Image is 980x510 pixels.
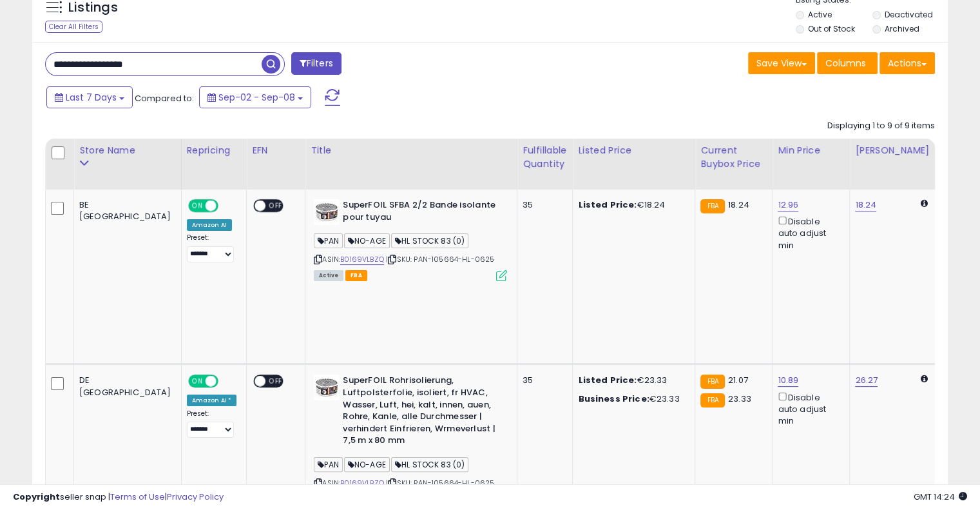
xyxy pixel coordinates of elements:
b: Listed Price: [578,374,637,386]
span: PAN [314,457,343,472]
div: seller snap | | [13,491,224,504]
div: DE [GEOGRAPHIC_DATA] [79,375,171,398]
span: PAN [314,233,343,248]
div: €23.33 [578,393,685,405]
span: OFF [216,201,236,211]
a: B0169VLBZQ [340,254,384,265]
button: Filters [291,52,341,75]
img: 51hlA4Zr0sL._SL40_.jpg [314,199,340,225]
div: [PERSON_NAME] [855,144,932,157]
div: Clear All Filters [45,21,102,33]
label: Active [808,9,832,20]
div: Preset: [187,233,237,262]
a: 26.27 [855,374,878,387]
b: Listed Price: [578,199,637,211]
span: 2025-09-16 14:24 GMT [914,491,967,503]
small: FBA [700,393,724,407]
div: Title [311,144,512,157]
span: HL STOCK 83 (0) [391,233,468,248]
b: Business Price: [578,393,649,405]
img: 51hlA4Zr0sL._SL40_.jpg [314,375,340,400]
label: Archived [884,23,919,34]
span: | SKU: PAN-105664-HL-0625 [386,254,494,264]
label: Deactivated [884,9,932,20]
a: Privacy Policy [167,491,224,503]
span: ON [189,376,206,387]
span: FBA [345,270,367,281]
div: Min Price [778,144,844,157]
small: FBA [700,375,724,389]
div: €18.24 [578,199,685,211]
b: SuperFOIL Rohrisolierung, Luftpolsterfolie, isoliert, fr HVAC, Wasser, Luft, hei, kalt, innen, au... [343,375,499,449]
small: FBA [700,199,724,213]
span: Last 7 Days [66,91,117,104]
span: All listings currently available for purchase on Amazon [314,270,343,281]
span: Sep-02 - Sep-08 [218,91,295,104]
span: 23.33 [728,393,751,405]
span: OFF [265,376,286,387]
div: 35 [523,375,562,386]
button: Columns [817,52,878,74]
a: 12.96 [778,199,798,211]
button: Save View [748,52,815,74]
span: NO-AGE [344,457,390,472]
span: OFF [216,376,236,387]
div: Displaying 1 to 9 of 9 items [827,120,935,132]
span: OFF [265,201,286,211]
a: 18.24 [855,199,876,211]
span: Compared to: [135,92,194,104]
div: BE [GEOGRAPHIC_DATA] [79,199,171,222]
span: HL STOCK 83 (0) [391,457,468,472]
div: Amazon AI * [187,395,237,406]
button: Sep-02 - Sep-08 [199,86,311,108]
div: Disable auto adjust min [778,214,840,251]
div: Disable auto adjust min [778,390,840,427]
strong: Copyright [13,491,60,503]
div: Repricing [187,144,242,157]
div: Preset: [187,409,237,438]
a: Terms of Use [110,491,165,503]
div: Fulfillable Quantity [523,144,567,171]
div: Listed Price [578,144,689,157]
div: Store Name [79,144,176,157]
span: ON [189,201,206,211]
div: EFN [252,144,300,157]
button: Actions [879,52,935,74]
b: SuperFOIL SFBA 2/2 Bande isolante pour tuyau [343,199,499,226]
label: Out of Stock [808,23,855,34]
span: Columns [825,57,866,70]
button: Last 7 Days [46,86,133,108]
span: NO-AGE [344,233,390,248]
div: Current Buybox Price [700,144,767,171]
span: 21.07 [728,374,748,386]
div: ASIN: [314,199,507,280]
a: 10.89 [778,374,798,387]
span: 18.24 [728,199,749,211]
div: Amazon AI [187,219,232,231]
div: €23.33 [578,375,685,386]
div: 35 [523,199,562,211]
